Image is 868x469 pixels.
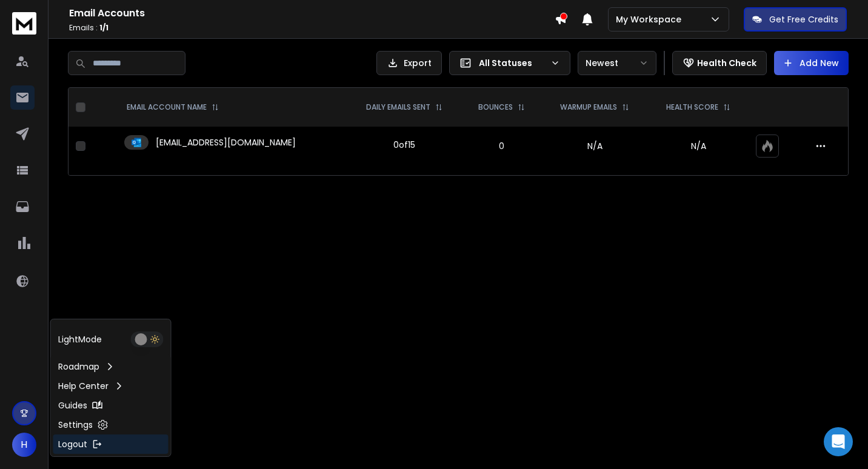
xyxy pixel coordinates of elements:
p: Get Free Credits [769,13,838,25]
p: BOUNCES [478,102,513,112]
p: My Workspace [616,13,686,25]
p: Emails : [69,23,555,33]
p: Help Center [58,380,109,392]
p: Light Mode [58,333,102,345]
p: DAILY EMAILS SENT [366,102,430,112]
p: [EMAIL_ADDRESS][DOMAIN_NAME] [156,136,296,148]
div: 0 of 15 [393,139,415,151]
p: N/A [655,140,741,152]
button: Newest [578,51,656,75]
img: logo [12,12,36,35]
a: Settings [53,415,169,434]
a: Help Center [53,376,169,396]
p: All Statuses [479,57,546,69]
div: Open Intercom Messenger [824,427,853,456]
button: H [12,433,36,457]
p: Settings [58,419,93,431]
p: Logout [58,438,87,450]
button: Export [376,51,442,75]
span: 1 / 1 [99,22,109,33]
button: Add New [774,51,849,75]
p: Health Check [697,57,756,69]
td: N/A [541,127,648,165]
button: Get Free Credits [744,7,847,32]
h1: Email Accounts [69,6,555,21]
p: 0 [469,140,534,152]
a: Guides [53,396,169,415]
button: Health Check [672,51,767,75]
p: Roadmap [58,361,99,373]
a: Roadmap [53,357,169,376]
p: HEALTH SCORE [666,102,718,112]
p: Guides [58,399,87,411]
div: EMAIL ACCOUNT NAME [127,102,219,112]
p: WARMUP EMAILS [560,102,617,112]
